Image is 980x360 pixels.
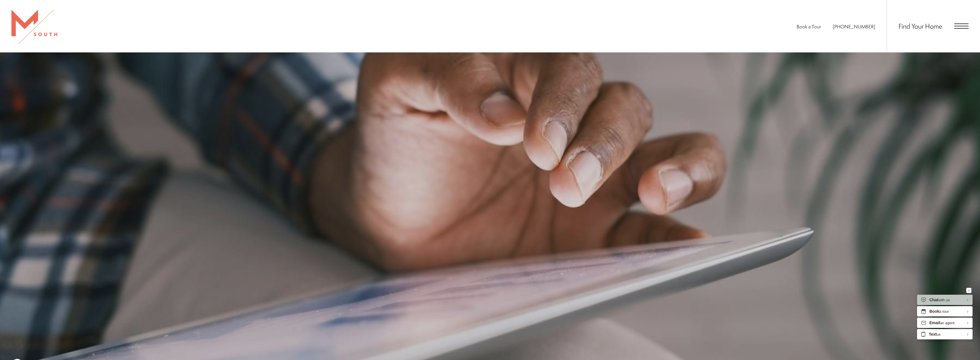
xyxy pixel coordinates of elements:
[898,21,942,31] a: Find Your Home
[833,23,875,30] a: Call Us at 813-570-8014
[833,23,875,30] span: [PHONE_NUMBER]
[797,23,821,30] a: Book a Tour
[954,23,969,29] button: Open Menu
[11,10,57,44] img: MSouth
